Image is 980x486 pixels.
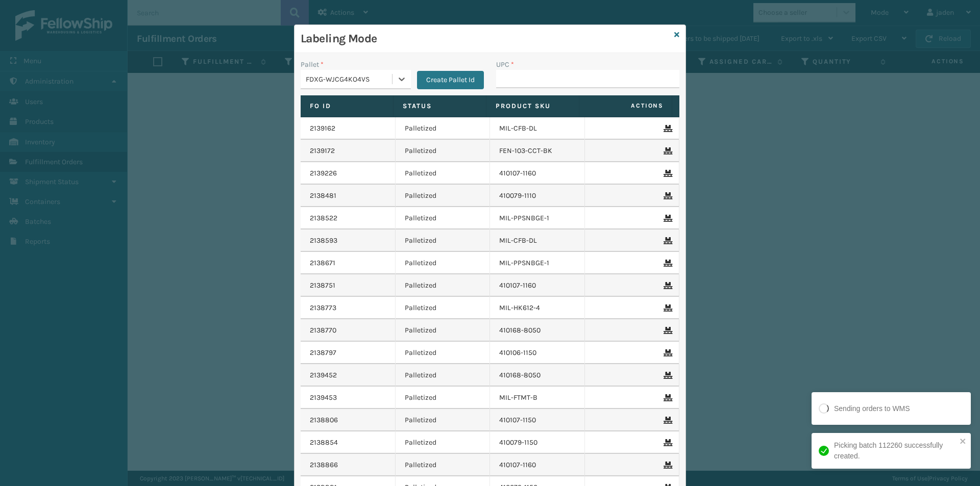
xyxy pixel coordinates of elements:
div: FDXG-WJCG4KO4VS [306,74,393,85]
td: 410079-1150 [490,431,585,454]
i: Remove From Pallet [664,237,670,244]
i: Remove From Pallet [664,417,670,424]
td: MIL-PPSNBGE-1 [490,252,585,274]
i: Remove From Pallet [664,394,670,401]
td: FEN-103-CCT-BK [490,140,585,162]
td: Palletized [396,319,491,342]
td: Palletized [396,207,491,229]
i: Remove From Pallet [664,304,670,312]
td: 410106-1150 [490,342,585,364]
a: 2138671 [310,258,335,268]
td: Palletized [396,454,491,476]
button: close [960,437,967,447]
td: Palletized [396,229,491,252]
i: Remove From Pallet [664,349,670,356]
td: Palletized [396,185,491,207]
td: Palletized [396,364,491,387]
td: Palletized [396,409,491,431]
label: Fo Id [310,101,384,111]
a: 2138593 [310,236,337,246]
i: Remove From Pallet [664,192,670,199]
label: Status [403,101,477,111]
a: 2138481 [310,191,336,201]
td: Palletized [396,252,491,274]
td: MIL-CFB-DL [490,117,585,140]
td: 410168-8050 [490,364,585,387]
a: 2138522 [310,213,337,223]
a: 2138751 [310,280,335,291]
div: Picking batch 112260 successfully created. [834,440,957,462]
span: Actions [582,97,670,114]
td: Palletized [396,274,491,297]
a: 2139162 [310,123,335,134]
td: MIL-CFB-DL [490,229,585,252]
td: 410079-1110 [490,185,585,207]
i: Remove From Pallet [664,327,670,334]
i: Remove From Pallet [664,170,670,177]
a: 2138770 [310,325,336,336]
a: 2139452 [310,370,337,380]
label: Product SKU [496,101,570,111]
td: MIL-FTMT-B [490,387,585,409]
td: Palletized [396,297,491,319]
td: 410107-1160 [490,274,585,297]
i: Remove From Pallet [664,147,670,155]
td: 410107-1160 [490,454,585,476]
td: Palletized [396,162,491,185]
td: Palletized [396,431,491,454]
a: 2138773 [310,303,336,313]
td: Palletized [396,117,491,140]
a: 2138854 [310,438,338,448]
a: 2139226 [310,168,337,178]
h3: Labeling Mode [301,31,670,46]
i: Remove From Pallet [664,260,670,267]
td: Palletized [396,387,491,409]
td: Palletized [396,140,491,162]
i: Remove From Pallet [664,282,670,289]
a: 2138797 [310,348,336,358]
td: 410107-1150 [490,409,585,431]
i: Remove From Pallet [664,372,670,379]
a: 2138806 [310,415,338,425]
i: Remove From Pallet [664,462,670,469]
a: 2139172 [310,146,335,156]
td: Palletized [396,342,491,364]
a: 2139453 [310,393,337,403]
td: 410168-8050 [490,319,585,342]
label: Pallet [301,59,324,70]
div: Sending orders to WMS [834,403,910,414]
td: 410107-1160 [490,162,585,185]
i: Remove From Pallet [664,439,670,446]
td: MIL-PPSNBGE-1 [490,207,585,229]
i: Remove From Pallet [664,215,670,222]
button: Create Pallet Id [417,71,484,89]
a: 2138866 [310,460,338,470]
td: MIL-HK612-4 [490,297,585,319]
label: UPC [496,59,514,70]
i: Remove From Pallet [664,125,670,132]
